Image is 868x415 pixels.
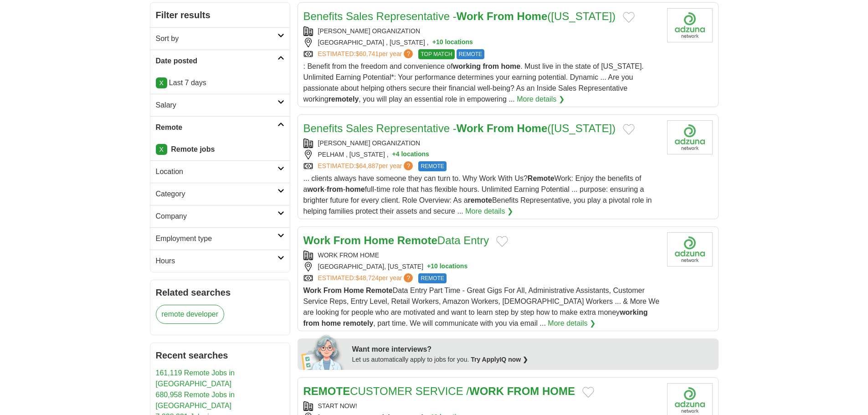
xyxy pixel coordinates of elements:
[156,166,277,177] h2: Location
[548,318,596,329] a: More details ❯
[355,50,379,57] span: $60,741
[303,62,644,103] span: : Benefit from the freedom and convenience of . Must live in the state of [US_STATE]. Unlimited E...
[344,287,364,294] strong: Home
[542,385,575,397] strong: HOME
[364,234,394,246] strong: Home
[469,385,504,397] strong: WORK
[303,10,616,22] a: Benefits Sales Representative -Work From Home([US_STATE])
[483,62,499,70] strong: from
[156,144,167,155] a: X
[156,122,277,133] h2: Remote
[156,233,277,244] h2: Employment type
[334,234,361,246] strong: From
[303,38,660,47] div: [GEOGRAPHIC_DATA] , [US_STATE] ,
[156,56,277,67] h2: Date posted
[324,287,342,294] strong: From
[301,333,345,370] img: apply-iq-scientist.png
[404,49,413,58] span: ?
[150,50,290,72] a: Date posted
[501,62,521,70] strong: home
[343,319,374,327] strong: remotely
[303,138,660,148] div: [PERSON_NAME] ORGANIZATION
[156,391,235,410] a: 680,958 Remote Jobs in [GEOGRAPHIC_DATA]
[404,273,413,282] span: ?
[457,10,484,22] strong: Work
[156,286,284,299] h2: Related searches
[156,189,277,200] h2: Category
[150,227,290,250] a: Employment type
[468,196,492,204] strong: remote
[427,262,467,272] button: +10 locations
[303,287,322,294] strong: Work
[418,273,446,283] span: REMOTE
[667,120,713,154] img: Company logo
[303,319,320,327] strong: from
[303,385,350,397] strong: REMOTE
[150,250,290,272] a: Hours
[352,355,713,364] div: Let us automatically apply to jobs for you.
[392,150,396,159] span: +
[303,385,575,397] a: REMOTECUSTOMER SERVICE /WORK FROM HOME
[517,94,565,105] a: More details ❯
[620,308,647,316] strong: working
[150,205,290,227] a: Company
[465,206,513,217] a: More details ❯
[171,145,215,153] strong: Remote jobs
[392,150,429,159] button: +4 locations
[345,185,365,193] strong: home
[318,49,415,59] a: ESTIMATED:$60,741per year?
[355,274,379,282] span: $48,724
[303,401,660,411] div: START NOW!
[303,262,660,272] div: [GEOGRAPHIC_DATA], [US_STATE]
[453,62,481,70] strong: working
[156,348,284,362] h2: Recent searches
[156,369,235,388] a: 161,119 Remote Jobs in [GEOGRAPHIC_DATA]
[496,236,508,247] button: Add to favorite jobs
[517,10,548,22] strong: Home
[307,185,324,193] strong: work
[303,122,616,134] a: Benefits Sales Representative -Work From Home([US_STATE])
[507,385,539,397] strong: FROM
[156,77,167,88] a: X
[150,183,290,205] a: Category
[303,26,660,36] div: [PERSON_NAME] ORGANIZATION
[397,234,437,246] strong: Remote
[303,234,489,246] a: Work From Home RemoteData Entry
[432,38,473,47] button: +10 locations
[303,174,652,215] span: ... clients always have someone they can turn to. Why Work With Us? Work: Enjoy the benefits of a...
[432,38,436,47] span: +
[427,262,431,272] span: +
[150,160,290,183] a: Location
[623,124,635,135] button: Add to favorite jobs
[150,3,290,27] h2: Filter results
[303,234,331,246] strong: Work
[150,94,290,116] a: Salary
[517,122,548,134] strong: Home
[318,273,415,283] a: ESTIMATED:$48,724per year?
[355,162,379,169] span: $64,887
[303,251,660,260] div: WORK FROM HOME
[329,95,359,103] strong: remotely
[487,10,514,22] strong: From
[404,161,413,170] span: ?
[322,319,341,327] strong: home
[366,287,393,294] strong: Remote
[327,185,343,193] strong: from
[471,356,528,363] a: Try ApplyIQ now ❯
[487,122,514,134] strong: From
[582,387,594,398] button: Add to favorite jobs
[528,174,555,182] strong: Remote
[156,256,277,266] h2: Hours
[457,122,484,134] strong: Work
[667,8,713,42] img: Company logo
[303,287,660,327] span: Data Entry Part Time - Great Gigs For All, Administrative Assistants, Customer Service Reps, Entr...
[623,12,635,23] button: Add to favorite jobs
[418,49,454,59] span: TOP MATCH
[318,161,415,171] a: ESTIMATED:$64,887per year?
[156,77,284,88] p: Last 7 days
[150,116,290,138] a: Remote
[457,49,484,59] span: REMOTE
[303,150,660,159] div: PELHAM , [US_STATE] ,
[156,100,277,111] h2: Salary
[352,344,713,355] div: Want more interviews?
